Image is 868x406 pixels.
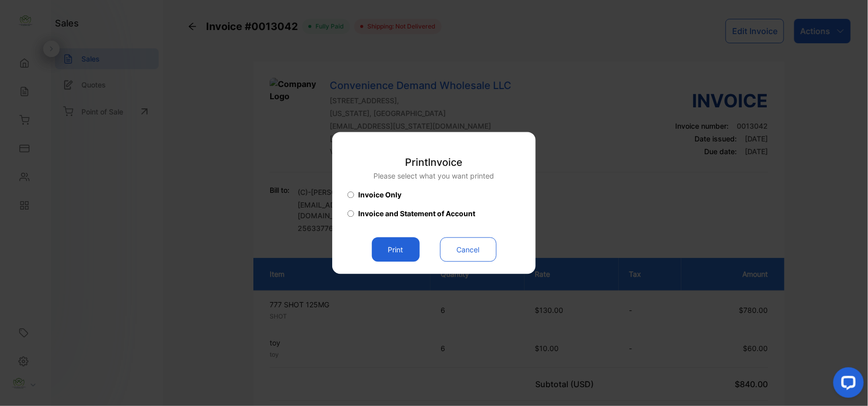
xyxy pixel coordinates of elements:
[374,171,495,182] p: Please select what you want printed
[825,363,868,406] iframe: LiveChat chat widget
[358,190,401,200] span: Invoice Only
[358,209,475,219] span: Invoice and Statement of Account
[374,155,495,170] p: Print Invoice
[440,238,497,262] button: Cancel
[372,238,420,262] button: Print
